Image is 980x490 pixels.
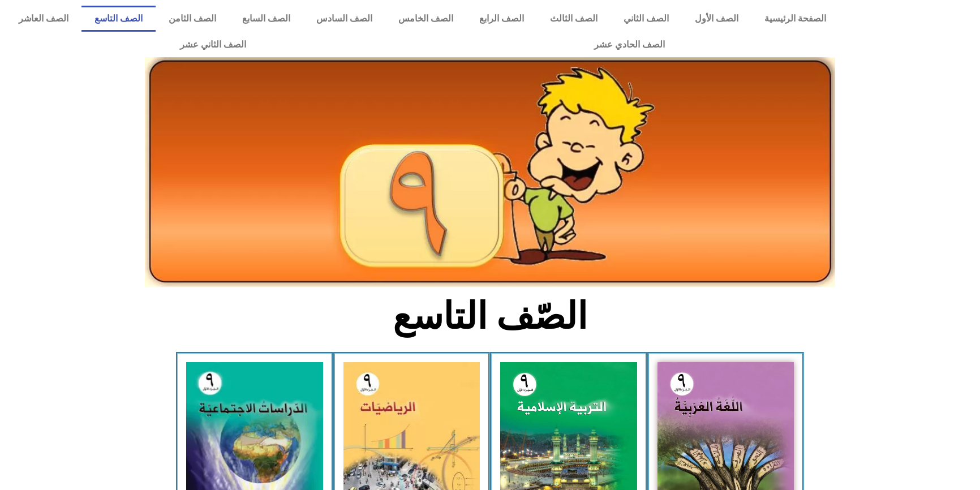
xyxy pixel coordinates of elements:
[6,32,420,58] a: الصف الثاني عشر
[156,6,229,32] a: الصف الثامن
[682,6,751,32] a: الصف الأول
[229,6,303,32] a: الصف السابع
[751,6,839,32] a: الصفحة الرئيسية
[385,6,466,32] a: الصف الخامس
[6,6,81,32] a: الصف العاشر
[466,6,537,32] a: الصف الرابع
[537,6,611,32] a: الصف الثالث
[303,6,385,32] a: الصف السادس
[420,32,840,58] a: الصف الحادي عشر
[81,6,156,32] a: الصف التاسع
[611,6,682,32] a: الصف الثاني
[303,294,677,338] h2: الصّف التاسع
